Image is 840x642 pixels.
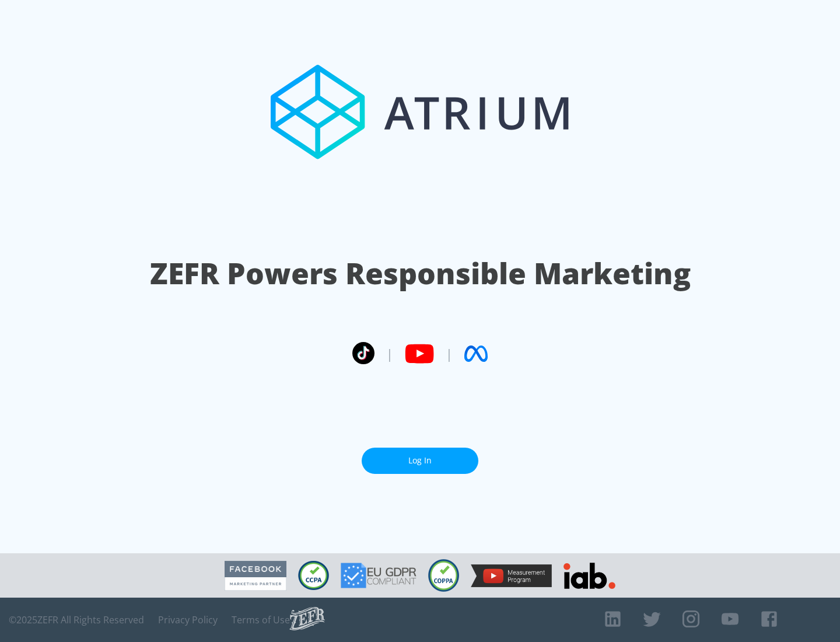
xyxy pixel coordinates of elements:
img: Facebook Marketing Partner [225,561,286,591]
a: Log In [362,448,478,474]
span: © 2025 ZEFR All Rights Reserved [9,614,144,626]
img: CCPA Compliant [298,561,329,590]
a: Terms of Use [232,614,290,626]
h1: ZEFR Powers Responsible Marketing [150,253,691,294]
img: COPPA Compliant [428,559,459,592]
span: | [446,345,453,362]
img: IAB [563,563,615,589]
a: Privacy Policy [158,614,218,626]
span: | [386,345,393,362]
img: YouTube Measurement Program [471,564,552,587]
img: GDPR Compliant [341,563,416,588]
